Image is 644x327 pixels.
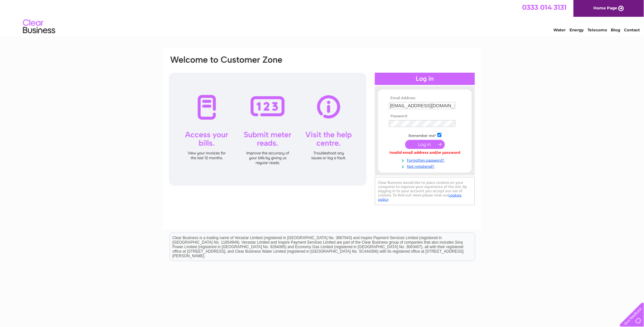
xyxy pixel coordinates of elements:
[611,27,620,32] a: Blog
[387,96,462,100] th: Email Address:
[389,163,462,169] a: Not registered?
[375,177,475,205] div: Clear Business would like to place cookies on your computer to improve your experience of the sit...
[588,27,607,32] a: Telecoms
[570,27,584,32] a: Energy
[23,17,55,37] img: logo.png
[405,140,445,149] input: Submit
[389,151,461,155] div: Invalid email address and/or password
[624,27,640,32] a: Contact
[522,3,567,11] a: 0333 014 3131
[389,157,462,163] a: Forgotten password?
[378,193,462,202] a: cookies policy
[387,132,462,138] td: Remember me?
[170,4,475,31] div: Clear Business is a trading name of Verastar Limited (registered in [GEOGRAPHIC_DATA] No. 3667643...
[554,27,566,32] a: Water
[387,114,462,119] th: Password:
